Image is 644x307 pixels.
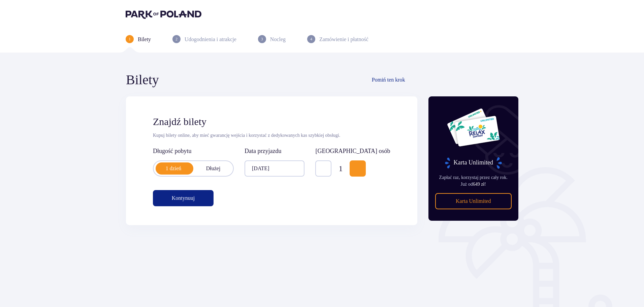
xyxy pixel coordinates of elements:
[126,9,201,19] img: Park of Poland logo
[175,36,178,42] p: 2
[129,36,131,42] p: 1
[333,163,348,174] span: 1
[444,157,503,169] p: Karta Unlimited
[185,36,236,43] p: Udogodnienia i atrakcje
[261,36,263,42] p: 3
[154,165,193,172] p: 1 dzień
[153,147,234,155] p: Długość pobytu
[310,36,312,42] p: 4
[153,115,390,128] h2: Znajdź bilety
[372,76,417,84] a: Pomiń ten krok
[172,194,195,202] p: Kontynuuj
[153,132,390,139] p: Kupuj bilety online, aby mieć gwarancję wejścia i korzystać z dedykowanych kas szybkiej obsługi.
[350,160,366,177] button: Increase
[193,165,233,172] p: Dłużej
[372,76,405,84] span: Pomiń ten krok
[435,193,512,209] a: Karta Unlimited
[315,160,331,177] button: Decrease
[270,36,286,43] p: Nocleg
[456,197,491,205] p: Karta Unlimited
[473,182,485,187] span: 649 zł
[138,36,151,43] p: Bilety
[315,147,390,155] p: [GEOGRAPHIC_DATA] osób
[245,147,281,155] p: Data przyjazdu
[319,36,368,43] p: Zamówienie i płatność
[126,71,159,88] h1: Bilety
[435,174,512,188] p: Zapłać raz, korzystaj przez cały rok. Już od !
[153,190,214,206] button: Kontynuuj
